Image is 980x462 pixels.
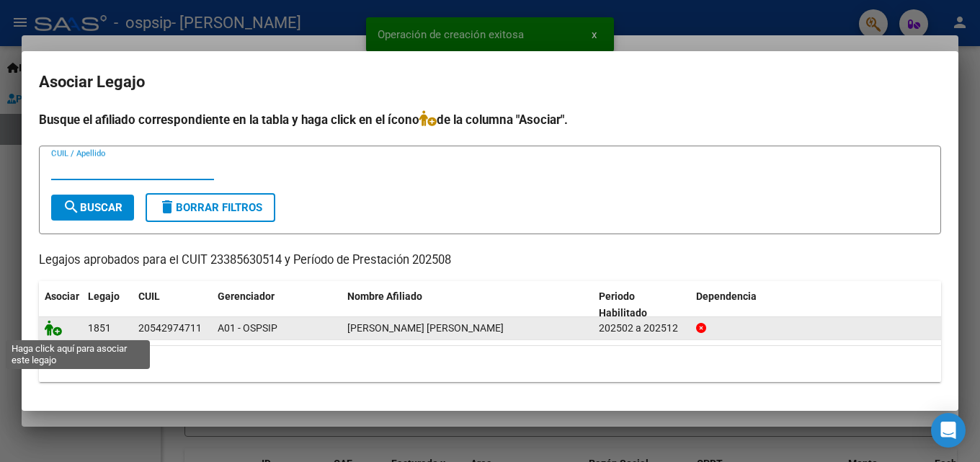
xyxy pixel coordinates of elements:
[159,201,262,214] span: Borrar Filtros
[593,281,690,329] datatable-header-cell: Periodo Habilitado
[51,195,134,221] button: Buscar
[138,320,202,337] div: 20542974711
[63,201,122,214] span: Buscar
[138,290,160,302] span: CUIL
[159,198,176,216] mat-icon: delete
[146,193,275,222] button: Borrar Filtros
[133,281,212,329] datatable-header-cell: CUIL
[39,252,941,270] p: Legajos aprobados para el CUIT 23385630514 y Período de Prestación 202508
[88,290,120,302] span: Legajo
[82,281,133,329] datatable-header-cell: Legajo
[347,290,422,302] span: Nombre Afiliado
[218,322,277,334] span: A01 - OSPSIP
[690,281,942,329] datatable-header-cell: Dependencia
[599,320,685,337] div: 202502 a 202512
[39,346,941,382] div: 1 registros
[342,281,593,329] datatable-header-cell: Nombre Afiliado
[45,290,79,302] span: Asociar
[63,198,80,216] mat-icon: search
[218,290,275,302] span: Gerenciador
[599,290,647,319] span: Periodo Habilitado
[88,322,111,334] span: 1851
[39,68,941,96] h2: Asociar Legajo
[347,322,504,334] span: ORELLANO LUCIANO DANIEL
[931,413,966,448] div: Open Intercom Messenger
[696,290,757,302] span: Dependencia
[39,110,941,129] h4: Busque el afiliado correspondiente en la tabla y haga click en el ícono de la columna "Asociar".
[212,281,342,329] datatable-header-cell: Gerenciador
[39,281,82,329] datatable-header-cell: Asociar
